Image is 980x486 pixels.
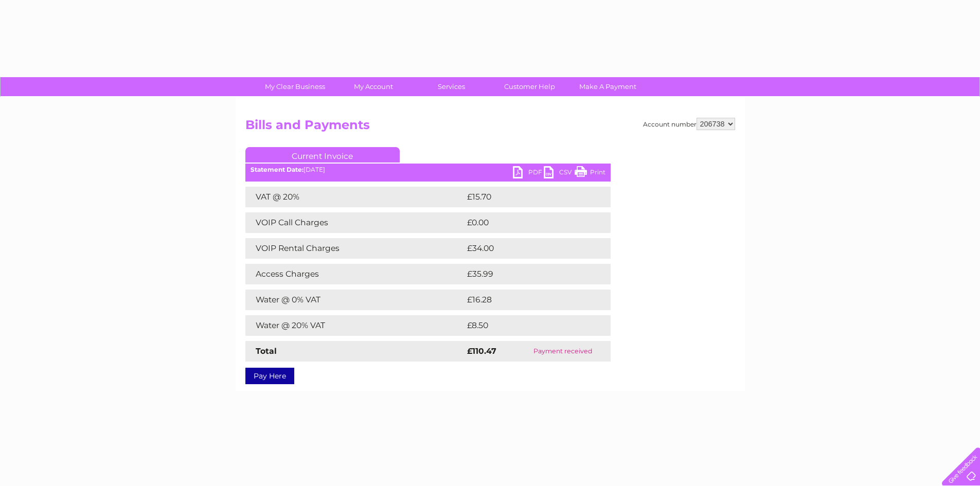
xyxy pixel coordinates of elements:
div: [DATE] [245,166,611,173]
td: £34.00 [465,238,591,259]
td: £8.50 [465,315,586,336]
a: Pay Here [245,368,294,384]
td: Water @ 0% VAT [245,290,465,310]
td: VOIP Rental Charges [245,238,465,259]
a: Services [409,77,494,96]
a: My Account [331,77,416,96]
td: £35.99 [465,264,590,284]
td: £0.00 [465,212,587,233]
a: PDF [513,166,544,181]
b: Statement Date: [251,166,304,173]
a: My Clear Business [253,77,337,96]
a: Customer Help [487,77,572,96]
a: Current Invoice [245,147,400,163]
td: Payment received [515,341,610,362]
a: Print [575,166,605,181]
td: £16.28 [465,290,589,310]
a: CSV [544,166,575,181]
td: VAT @ 20% [245,187,465,207]
strong: Total [256,346,277,356]
td: Access Charges [245,264,465,284]
td: VOIP Call Charges [245,212,465,233]
a: Make A Payment [565,77,650,96]
h2: Bills and Payments [245,118,735,137]
strong: £110.47 [467,346,496,356]
td: Water @ 20% VAT [245,315,465,336]
td: £15.70 [465,187,589,207]
div: Account number [643,118,735,130]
